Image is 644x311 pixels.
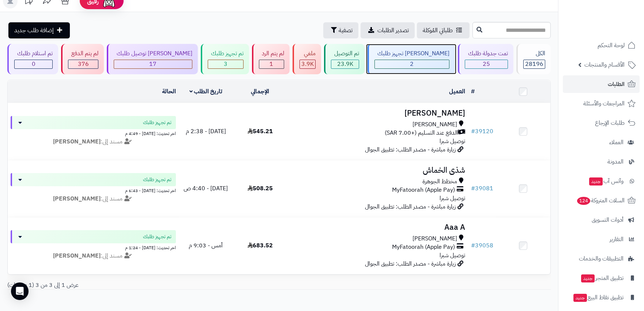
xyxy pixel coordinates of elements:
[259,49,284,58] div: لم يتم الرد
[410,60,414,68] span: 2
[32,60,35,68] span: 0
[114,60,192,68] div: 17
[563,95,640,112] a: المراجعات والأسئلة
[189,241,223,250] span: أمس - 9:03 م
[53,251,101,260] strong: [PERSON_NAME]
[365,259,456,268] span: زيارة مباشرة - مصدر الطلب: تطبيق الجوال
[392,186,455,194] span: MyFatoorah (Apple Pay)
[291,44,323,74] a: ملغي 3.9K
[259,60,284,68] div: 1
[248,127,273,136] span: 545.21
[465,60,507,68] div: 25
[563,37,640,54] a: لوحة التحكم
[609,137,624,147] span: العملاء
[53,194,101,203] strong: [PERSON_NAME]
[366,44,456,74] a: [PERSON_NAME] تجهيز طلبك 2
[392,243,455,251] span: MyFatoorah (Apple Pay)
[573,292,624,303] span: تطبيق نقاط البيع
[515,44,552,74] a: الكل28196
[471,241,475,250] span: #
[563,231,640,248] a: التقارير
[11,129,176,137] div: اخر تحديث: [DATE] - 4:49 م
[149,60,157,68] span: 17
[563,211,640,229] a: أدوات التسويق
[592,215,624,225] span: أدوات التسويق
[143,176,172,183] span: تم تجهيز طلبك
[576,196,591,205] span: 124
[563,153,640,171] a: المدونة
[224,60,227,68] span: 3
[337,60,353,68] span: 23.9K
[471,241,493,250] a: #39058
[563,289,640,306] a: تطبيق نقاط البيعجديد
[339,26,353,35] span: تصفية
[300,49,316,58] div: ملغي
[594,5,637,21] img: logo-2.png
[251,87,269,96] a: الإجمالي
[595,118,625,128] span: طلبات الإرجاع
[68,60,98,68] div: 376
[563,269,640,287] a: تطبيق المتجرجديد
[290,223,465,232] h3: Aaa A
[300,60,315,68] div: 3868
[423,26,453,35] span: طلباتي المُوكلة
[114,49,192,58] div: [PERSON_NAME] توصيل طلبك
[2,281,279,289] div: عرض 1 إلى 3 من 3 (1 صفحات)
[323,22,358,38] button: تصفية
[413,235,457,243] span: [PERSON_NAME]
[417,22,470,38] a: طلباتي المُوكلة
[184,184,228,193] span: [DATE] - 4:40 ص
[68,49,98,58] div: لم يتم الدفع
[563,192,640,209] a: السلات المتروكة124
[290,109,465,117] h3: [PERSON_NAME]
[14,26,54,35] span: إضافة طلب جديد
[251,44,291,74] a: لم يتم الرد 1
[143,233,172,240] span: تم تجهيز طلبك
[248,241,273,250] span: 683.52
[607,157,624,167] span: المدونة
[323,44,366,74] a: تم التوصيل 23.9K
[471,127,475,136] span: #
[440,194,465,203] span: توصيل شبرا
[248,184,273,193] span: 508.25
[584,60,625,70] span: الأقسام والمنتجات
[331,60,358,68] div: 23904
[523,49,545,58] div: الكل
[580,273,624,283] span: تطبيق المتجر
[440,251,465,260] span: توصيل شبرا
[186,127,226,136] span: [DATE] - 2:38 م
[563,114,640,132] a: طلبات الإرجاع
[583,98,625,109] span: المراجعات والأسئلة
[608,79,625,89] span: الطلبات
[465,49,508,58] div: تمت جدولة طلبك
[563,75,640,93] a: الطلبات
[365,145,456,154] span: زيارة مباشرة - مصدر الطلب: تطبيق الجوال
[581,274,595,282] span: جديد
[361,22,415,38] a: تصدير الطلبات
[11,243,176,251] div: اخر تحديث: [DATE] - 1:24 م
[563,172,640,190] a: وآتس آبجديد
[579,254,624,264] span: التطبيقات والخدمات
[440,137,465,146] span: توصيل شبرا
[105,44,199,74] a: [PERSON_NAME] توصيل طلبك 17
[413,120,457,129] span: [PERSON_NAME]
[374,49,449,58] div: [PERSON_NAME] تجهيز طلبك
[143,119,172,126] span: تم تجهيز طلبك
[573,294,587,302] span: جديد
[8,22,70,38] a: إضافة طلب جديد
[53,137,101,146] strong: [PERSON_NAME]
[78,60,89,68] span: 376
[11,186,176,194] div: اخر تحديث: [DATE] - 6:43 م
[589,177,603,186] span: جديد
[576,195,625,206] span: السلات المتروكة
[471,87,475,96] a: #
[270,60,273,68] span: 1
[422,177,457,186] span: مخطط الجوهرة
[15,60,52,68] div: 0
[5,195,181,203] div: مسند إلى:
[598,40,625,50] span: لوحة التحكم
[331,49,359,58] div: تم التوصيل
[588,176,624,186] span: وآتس آب
[610,234,624,244] span: التقارير
[375,60,449,68] div: 2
